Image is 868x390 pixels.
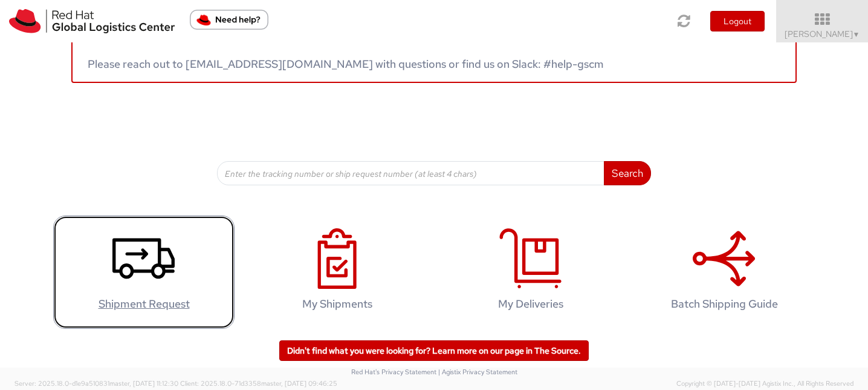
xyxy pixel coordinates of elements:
a: My Deliveries [440,216,621,329]
a: Batch Shipping Guide [633,216,815,329]
h4: Shipment Request [66,298,222,310]
h4: My Deliveries [453,298,609,310]
span: Client: 2025.18.0-71d3358 [180,379,337,388]
a: | Agistix Privacy Statement [438,368,517,376]
button: Need help? [190,10,268,30]
span: [PERSON_NAME] [785,28,860,39]
span: - none at the moment Please reach out to [EMAIL_ADDRESS][DOMAIN_NAME] with questions or find us o... [88,22,604,71]
h4: My Shipments [259,298,415,310]
span: master, [DATE] 11:12:30 [109,379,178,388]
span: ▼ [853,30,860,39]
h4: Batch Shipping Guide [646,298,802,310]
span: Copyright © [DATE]-[DATE] Agistix Inc., All Rights Reserved [676,379,853,389]
a: Shipment Request [53,216,235,329]
span: master, [DATE] 09:46:25 [261,379,337,388]
a: My Shipments [247,216,428,329]
button: Search [604,161,651,185]
img: rh-logistics-00dfa346123c4ec078e1.svg [9,9,175,33]
a: Red Hat's Privacy Statement [351,368,436,376]
input: Enter the tracking number or ship request number (at least 4 chars) [217,161,604,185]
button: Logout [710,11,765,31]
span: Server: 2025.18.0-d1e9a510831 [15,379,178,388]
a: Didn't find what you were looking for? Learn more on our page in The Source. [279,340,589,361]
